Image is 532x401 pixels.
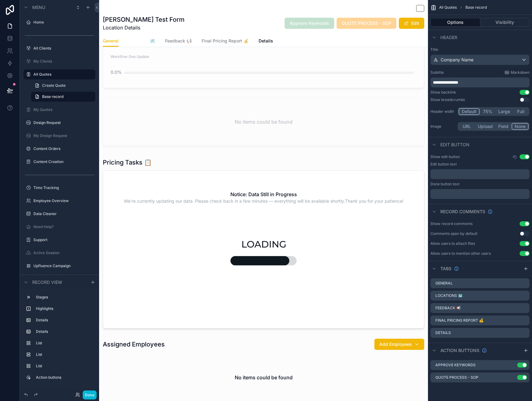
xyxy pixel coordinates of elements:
label: Feedback 📢 [435,306,461,311]
label: Header width [430,109,455,114]
div: Allow users to attach files [430,241,475,246]
label: List [36,341,93,346]
a: Create Quote [31,81,95,90]
label: General [435,281,453,286]
label: My Quotes [33,107,94,112]
label: Highlights [36,306,93,311]
label: Need Help? [33,224,94,229]
span: Details [259,38,273,44]
span: Locations 🗺 [129,38,155,44]
label: Time Tracking [33,185,94,190]
label: My Design Request [33,133,94,138]
button: Visibility [480,18,530,27]
div: Show breadcrumbs [430,97,465,102]
span: Edit button [440,142,469,148]
h1: [PERSON_NAME] Test Form [103,15,185,24]
span: Create Quote [42,83,66,88]
button: None [512,123,529,130]
button: Field [495,123,512,130]
button: Done [83,390,97,399]
label: Locations 🗺 [435,293,463,298]
button: Large [495,108,513,115]
span: Markdown [511,70,530,75]
a: Details [259,35,273,48]
span: General [103,38,119,44]
label: My Clients [33,59,94,64]
div: Allow users to mention other users [430,251,491,256]
a: Final Pricing Report 💰 [202,35,249,48]
label: Home [33,20,94,25]
span: Base record [465,5,487,10]
label: QUOTE PROCESS - SOP [435,375,478,380]
label: Data Cleaner [33,211,94,216]
label: List [36,352,93,357]
label: Employee Overview [33,198,94,203]
label: Edit button text [430,162,457,167]
div: scrollable content [430,189,530,199]
label: Image [430,124,455,129]
span: Location Details [103,24,185,31]
a: Feedback 📢 [165,35,192,48]
button: Full [513,108,529,115]
label: Design Request [33,120,94,125]
a: Base record [31,92,95,102]
label: Details [36,329,93,334]
label: Content Creation [33,159,94,164]
label: Subtitle [430,70,444,75]
span: Header [440,34,457,41]
label: All Clients [33,46,94,51]
label: Stages [36,295,93,300]
label: Title [430,47,530,52]
div: Comments open by default [430,231,477,236]
label: Support [33,237,94,242]
div: Show record comments [430,221,473,226]
button: URL [459,123,475,130]
label: Upfluence Campaign [33,263,94,268]
label: Done button text [430,182,460,187]
label: Action buttons [36,375,93,380]
button: Company Name [430,55,530,65]
div: scrollable content [20,289,99,389]
label: List [36,364,93,368]
button: 75% [480,108,495,115]
span: Base record [42,94,63,99]
span: Menu [32,4,45,11]
span: Final Pricing Report 💰 [202,38,249,44]
label: Details [36,318,93,323]
button: Upload [475,123,495,130]
span: Record comments [440,209,485,215]
button: Options [430,18,480,27]
span: Feedback 📢 [165,38,192,44]
span: Record view [32,279,62,285]
label: Approve Keywords [435,363,476,368]
a: Locations 🗺 [129,35,155,48]
span: Tabs [440,266,451,272]
a: General [103,35,119,47]
label: Active Session [33,250,94,255]
label: Details [435,330,451,335]
div: Show backlink [430,90,456,95]
label: Content Orders [33,146,94,151]
label: All Quotes [33,72,92,77]
span: All Quotes [439,5,457,10]
button: Edit [399,18,424,29]
span: Action buttons [440,347,479,354]
div: scrollable content [430,169,530,179]
label: Final Pricing Report 💰 [435,318,484,323]
a: Markdown [504,70,530,75]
